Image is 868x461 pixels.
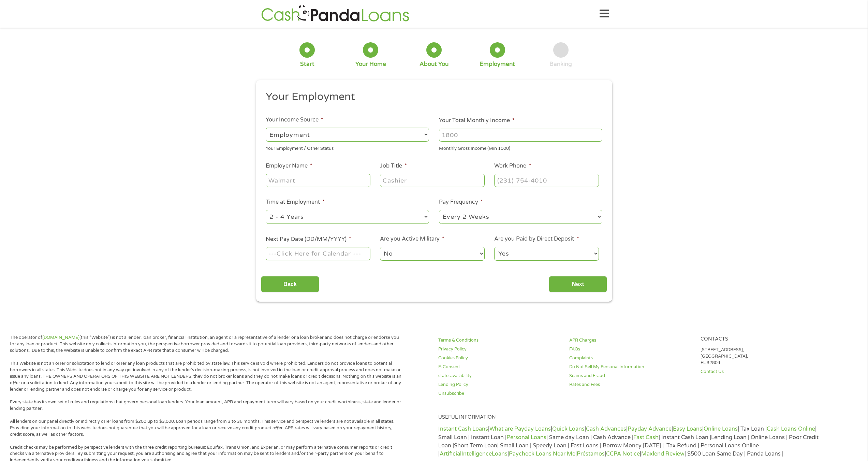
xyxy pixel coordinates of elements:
a: Fast Cash [633,434,659,441]
div: Banking [549,60,572,68]
p: | | | | | | | Tax Loan | | Small Loan | Instant Loan | | Same day Loan | Cash Advance | | Instant... [438,425,823,458]
a: Loans [492,450,507,457]
a: Instant Cash Loans [438,426,488,432]
label: Job Title [380,162,407,170]
a: Unsubscribe [438,390,561,397]
a: Privacy Policy [438,346,561,352]
a: Contact Us [701,369,823,375]
input: Next [549,276,607,293]
a: CCPA Notice [606,450,640,457]
a: Scams and Fraud [569,373,692,379]
a: Lending Policy [438,381,561,388]
a: Intelligence [461,450,492,457]
label: Employer Name [266,162,312,170]
input: Cashier [380,174,484,187]
a: [DOMAIN_NAME] [42,335,79,340]
p: Every state has its own set of rules and regulations that govern personal loan lenders. Your loan... [10,399,403,412]
a: Personal Loans [506,434,546,441]
div: Start [300,60,314,68]
label: Your Income Source [266,116,323,124]
input: ---Click Here for Calendar --- [266,247,370,260]
input: (231) 754-4010 [494,174,599,187]
label: Time at Employment [266,199,325,206]
p: This Website is not an offer or solicitation to lend or offer any loan products that are prohibit... [10,360,403,392]
input: Back [261,276,319,293]
a: APR Charges [569,337,692,344]
a: Cookies Policy [438,355,561,361]
label: Your Total Monthly Income [439,117,515,124]
img: GetLoanNow Logo [259,4,411,24]
a: Do Not Sell My Personal Information [569,364,692,370]
a: What are Payday Loans [489,426,551,432]
a: Paycheck Loans Near Me [509,450,575,457]
a: Cash Advances [586,426,626,432]
label: Next Pay Date (DD/MM/YYYY) [266,236,351,243]
input: 1800 [439,129,602,142]
p: [STREET_ADDRESS], [GEOGRAPHIC_DATA], FL 32804. [701,347,823,366]
a: Maxlend Review [641,450,685,457]
label: Pay Frequency [439,199,483,206]
div: Monthly Gross Income (Min 1000) [439,143,602,152]
a: Easy Loans [673,426,702,432]
a: Payday Advance [628,426,672,432]
div: Employment [480,60,515,68]
div: Your Employment / Other Status [266,143,429,152]
a: Préstamos [577,450,605,457]
h2: Your Employment [266,90,597,104]
a: Rates and Fees [569,381,692,388]
a: FAQs [569,346,692,352]
a: E-Consent [438,364,561,370]
input: Walmart [266,174,370,187]
a: state-availability [438,373,561,379]
label: Work Phone [494,162,531,170]
h4: Useful Information [438,414,823,421]
h4: Contacts [701,336,823,343]
p: All lenders on our panel directly or indirectly offer loans from $200 up to $3,000. Loan periods ... [10,418,403,438]
p: The operator of (this “Website”) is not a lender, loan broker, financial institution, an agent or... [10,334,403,354]
a: Artificial [440,450,461,457]
a: Quick Loans [552,426,585,432]
label: Are you Paid by Direct Deposit [494,235,579,243]
a: Terms & Conditions [438,337,561,344]
a: Online Loans [704,426,738,432]
a: Cash Loans Online [767,426,815,432]
div: About You [420,60,448,68]
a: Complaints [569,355,692,361]
div: Your Home [355,60,386,68]
label: Are you Active Military [380,235,444,243]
